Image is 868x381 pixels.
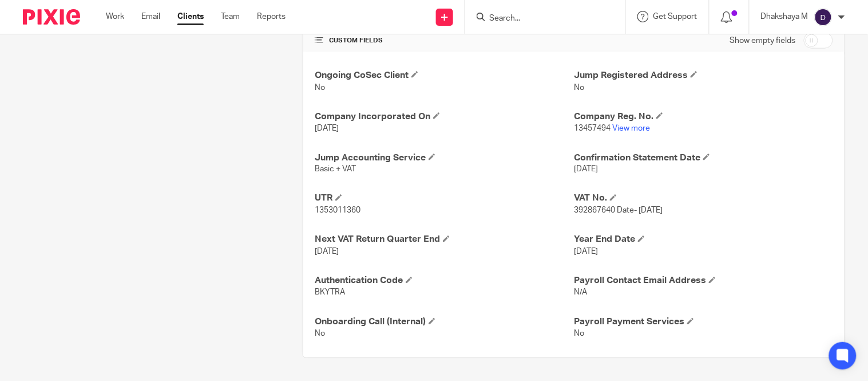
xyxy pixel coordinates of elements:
[315,84,325,92] span: No
[141,11,160,22] a: Email
[221,11,240,22] a: Team
[315,248,339,256] span: [DATE]
[315,289,345,297] span: BKYTRA
[814,8,833,26] img: svg%3E
[315,166,356,174] span: Basic + VAT
[315,234,574,246] h4: Next VAT Return Quarter End
[574,316,833,328] h4: Payroll Payment Services
[177,11,204,22] a: Clients
[574,111,833,123] h4: Company Reg. No.
[257,11,286,22] a: Reports
[315,316,574,328] h4: Onboarding Call (Internal)
[653,13,697,21] span: Get Support
[574,275,833,287] h4: Payroll Contact Email Address
[315,193,574,205] h4: UTR
[315,207,360,215] span: 1353011360
[612,124,650,132] a: View more
[315,124,339,132] span: [DATE]
[488,14,591,24] input: Search
[315,330,325,338] span: No
[574,69,833,81] h4: Jump Registered Address
[315,36,574,45] h4: CUSTOM FIELDS
[574,84,584,92] span: No
[574,248,598,256] span: [DATE]
[574,330,584,338] span: No
[574,152,833,164] h4: Confirmation Statement Date
[106,11,124,22] a: Work
[574,193,833,205] h4: VAT No.
[761,11,808,22] p: Dhakshaya M
[315,275,574,287] h4: Authentication Code
[23,9,80,25] img: Pixie
[574,166,598,174] span: [DATE]
[574,234,833,246] h4: Year End Date
[315,69,574,81] h4: Ongoing CoSec Client
[315,111,574,123] h4: Company Incorporated On
[574,289,587,297] span: N/A
[730,35,796,46] label: Show empty fields
[574,124,611,132] span: 13457494
[315,152,574,164] h4: Jump Accounting Service
[574,207,663,215] span: 392867640 Date- [DATE]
